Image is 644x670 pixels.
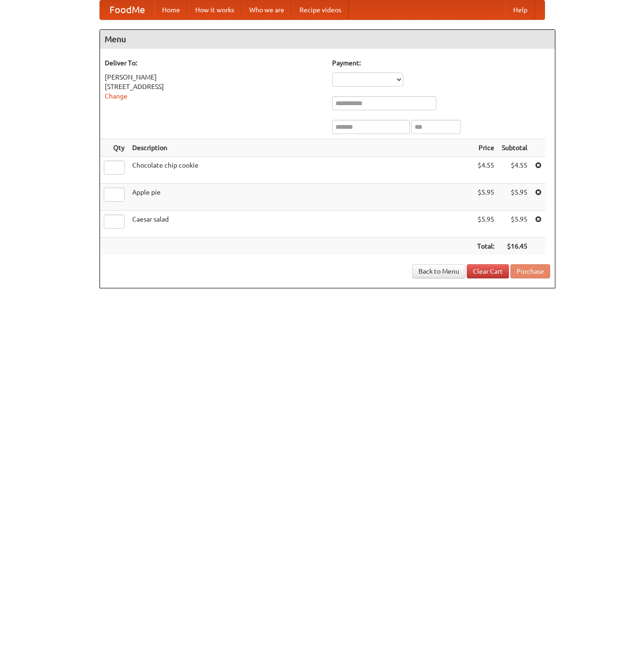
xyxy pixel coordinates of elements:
[473,139,498,157] th: Price
[154,0,188,19] a: Home
[128,157,473,184] td: Chocolate chip cookie
[412,264,465,278] a: Back to Menu
[100,139,128,157] th: Qty
[506,0,535,19] a: Help
[473,211,498,238] td: $5.95
[128,184,473,211] td: Apple pie
[498,211,531,238] td: $5.95
[105,58,323,68] h5: Deliver To:
[498,157,531,184] td: $4.55
[498,238,531,255] th: $16.45
[100,30,555,49] h4: Menu
[498,139,531,157] th: Subtotal
[473,184,498,211] td: $5.95
[510,264,550,278] button: Purchase
[473,238,498,255] th: Total:
[105,82,323,91] div: [STREET_ADDRESS]
[188,0,242,19] a: How it works
[128,139,473,157] th: Description
[473,157,498,184] td: $4.55
[105,92,127,100] a: Change
[128,211,473,238] td: Caesar salad
[105,72,323,82] div: [PERSON_NAME]
[498,184,531,211] td: $5.95
[100,0,154,19] a: FoodMe
[242,0,292,19] a: Who we are
[467,264,509,278] a: Clear Cart
[292,0,349,19] a: Recipe videos
[332,58,550,68] h5: Payment:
